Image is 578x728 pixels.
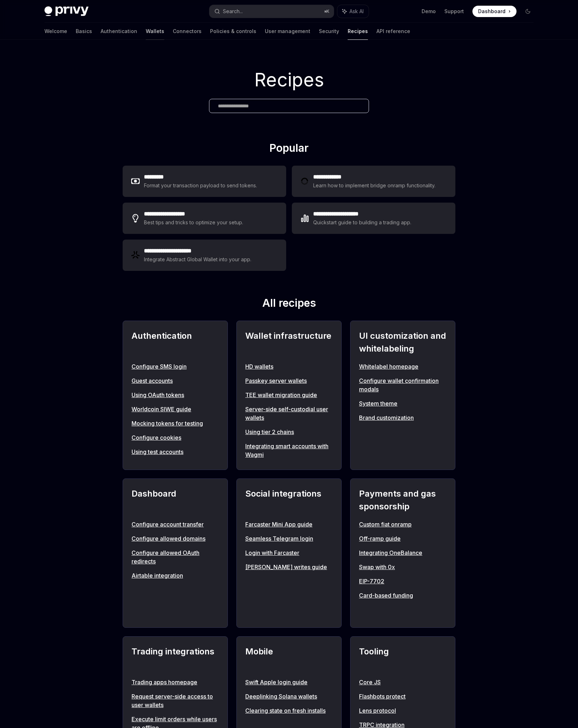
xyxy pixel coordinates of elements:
[319,23,339,40] a: Security
[123,141,455,157] h2: Popular
[132,571,219,580] a: Airtable integration
[245,548,333,557] a: Login with Farcaster
[132,330,219,355] h2: Authentication
[173,23,202,40] a: Connectors
[444,8,464,15] a: Support
[359,330,446,355] h2: UI customization and whitelabeling
[245,520,333,529] a: Farcaster Mini App guide
[359,577,446,585] a: EIP-7702
[245,706,333,715] a: Clearing state on fresh installs
[245,376,333,385] a: Passkey server wallets
[359,362,446,371] a: Whitelabel homepage
[359,487,446,513] h2: Payments and gas sponsorship
[132,433,219,442] a: Configure cookies
[132,405,219,413] a: Worldcoin SIWE guide
[313,181,438,190] div: Learn how to implement bridge onramp functionality.
[132,534,219,543] a: Configure allowed domains
[132,448,219,456] a: Using test accounts
[144,218,244,227] div: Best tips and tricks to optimize your setup.
[292,166,455,197] a: **** **** ***Learn how to implement bridge onramp functionality.
[76,23,92,40] a: Basics
[101,23,137,40] a: Authentication
[349,8,364,15] span: Ask AI
[44,23,67,40] a: Welcome
[359,548,446,557] a: Integrating OneBalance
[132,487,219,513] h2: Dashboard
[359,706,446,715] a: Lens protocol
[324,9,330,14] span: ⌘ K
[245,534,333,543] a: Seamless Telegram login
[132,692,219,709] a: Request server-side access to user wallets
[223,7,243,16] div: Search...
[359,520,446,529] a: Custom fiat onramp
[359,563,446,571] a: Swap with 0x
[210,23,256,40] a: Policies & controls
[359,645,446,671] h2: Tooling
[245,442,333,459] a: Integrating smart accounts with Wagmi
[313,218,412,227] div: Quickstart guide to building a trading app.
[144,255,252,264] div: Integrate Abstract Global Wallet into your app.
[245,645,333,671] h2: Mobile
[132,548,219,566] a: Configure allowed OAuth redirects
[359,376,446,394] a: Configure wallet confirmation modals
[359,413,446,422] a: Brand customization
[359,591,446,600] a: Card-based funding
[245,362,333,371] a: HD wallets
[123,296,455,312] h2: All recipes
[132,520,219,529] a: Configure account transfer
[359,692,446,701] a: Flashbots protect
[522,6,534,17] button: Toggle dark mode
[245,692,333,701] a: Deeplinking Solana wallets
[144,181,257,190] div: Format your transaction payload to send tokens.
[132,391,219,399] a: Using OAuth tokens
[265,23,310,40] a: User management
[132,645,219,671] h2: Trading integrations
[146,23,164,40] a: Wallets
[123,166,286,197] a: **** ****Format your transaction payload to send tokens.
[245,405,333,422] a: Server-side self-custodial user wallets
[132,419,219,428] a: Mocking tokens for testing
[472,6,517,17] a: Dashboard
[245,391,333,399] a: TEE wallet migration guide
[245,487,333,513] h2: Social integrations
[359,678,446,686] a: Core JS
[132,362,219,371] a: Configure SMS login
[359,534,446,543] a: Off-ramp guide
[422,8,436,15] a: Demo
[478,8,505,15] span: Dashboard
[245,678,333,686] a: Swift Apple login guide
[44,6,89,16] img: dark logo
[337,5,369,18] button: Ask AI
[209,5,334,18] button: Search...⌘K
[348,23,368,40] a: Recipes
[245,330,333,355] h2: Wallet infrastructure
[132,678,219,686] a: Trading apps homepage
[132,376,219,385] a: Guest accounts
[245,428,333,436] a: Using tier 2 chains
[245,563,333,571] a: [PERSON_NAME] writes guide
[376,23,410,40] a: API reference
[359,399,446,408] a: System theme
